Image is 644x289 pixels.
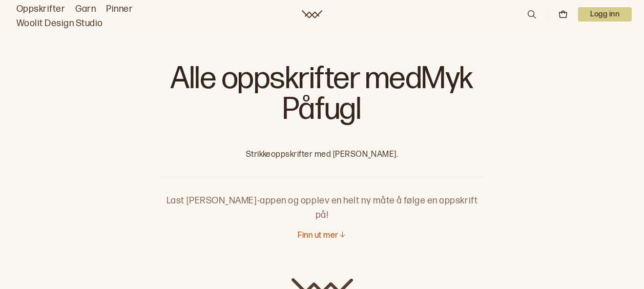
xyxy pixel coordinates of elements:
[75,2,96,16] a: Garn
[161,150,483,160] p: Strikkeoppskrifter med [PERSON_NAME].
[298,231,346,241] button: Finn ut mer
[161,61,483,133] h1: Alle oppskrifter med Myk Påfugl
[16,16,103,31] a: Woolit Design Studio
[16,2,65,16] a: Oppskrifter
[161,177,483,222] p: Last [PERSON_NAME]-appen og opplev en helt ny måte å følge en oppskrift på!
[298,231,338,241] p: Finn ut mer
[302,10,322,18] a: Woolit
[578,7,632,22] button: User dropdown
[578,7,632,22] p: Logg inn
[106,2,133,16] a: Pinner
